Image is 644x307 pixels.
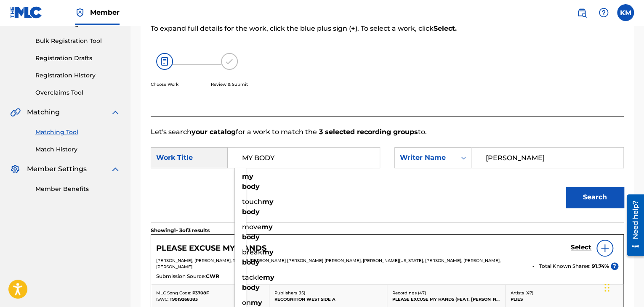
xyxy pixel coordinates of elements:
span: MLC Song Code: [156,290,191,296]
img: expand [110,164,120,174]
img: expand [110,107,120,117]
span: 91.74 % [592,262,609,270]
a: Registration Drafts [35,54,120,63]
a: Bulk Registration Tool [35,37,120,45]
strong: body [242,233,260,241]
p: Let's search for a work to match the to. [151,127,624,137]
h5: Select [571,243,591,251]
span: T9019268383 [170,296,198,302]
a: Public Search [573,4,590,21]
img: Top Rightsholder [75,8,85,18]
p: PLIES [511,296,619,302]
span: Submission Source: [156,273,206,280]
strong: Select. [434,24,457,32]
p: Showing 1 - 3 of 3 results [151,227,210,234]
span: tackle [242,273,263,281]
strong: body [242,208,260,216]
div: Drag [604,275,609,300]
strong: + [351,24,355,32]
span: Member Settings [27,164,87,174]
span: CWR [206,273,219,280]
p: PLEASE EXCUSE MY HANDS (FEAT. [PERSON_NAME] & THE-DREAM) [392,296,500,302]
p: Artists ( 47 ) [511,290,619,296]
strong: my [242,172,253,180]
span: touch [242,198,262,206]
p: Choose Work [151,81,178,87]
span: [PERSON_NAME], [PERSON_NAME], TERIUS [PERSON_NAME] [PERSON_NAME] [PERSON_NAME], [PERSON_NAME][US_... [156,258,500,270]
span: move [242,223,261,231]
span: Matching [27,107,60,117]
a: Match History [35,145,120,154]
a: Member Benefits [35,185,120,193]
form: Search Form [151,137,624,222]
p: RECOGNITION WEST SIDE A [274,296,382,302]
iframe: Chat Widget [602,267,644,307]
strong: my [262,198,274,206]
strong: body [242,183,260,191]
strong: body [242,283,260,291]
span: Total Known Shares: [539,262,592,270]
a: Registration History [35,71,120,80]
strong: 3 selected recording groups [317,128,418,136]
p: Publishers ( 15 ) [274,290,382,296]
p: Review & Submit [211,81,248,87]
a: Matching Tool [35,128,120,137]
a: Overclaims Tool [35,88,120,97]
div: User Menu [617,4,634,21]
strong: my [261,223,273,231]
img: MLC Logo [10,6,43,19]
iframe: Resource Center [620,191,644,259]
img: Matching [10,107,21,117]
p: Recordings ( 47 ) [392,290,500,296]
img: 173f8e8b57e69610e344.svg [221,53,238,70]
span: on [242,299,251,307]
span: Member [90,8,120,17]
button: Search [566,187,624,208]
strong: body [242,258,260,266]
h5: PLEASE EXCUSE MY HANDS [156,243,266,253]
img: info [600,243,610,253]
strong: your catalog [192,128,236,136]
img: help [599,8,609,18]
div: Help [595,4,612,21]
strong: my [263,273,274,281]
img: search [577,8,587,18]
span: P3708F [192,290,209,296]
div: Writer Name [400,153,451,163]
span: ? [611,262,618,270]
img: 26af456c4569493f7445.svg [156,53,173,70]
img: Member Settings [10,164,20,174]
span: ISWC: [156,296,168,302]
span: break [242,248,262,256]
p: To expand full details for the work, click the blue plus sign ( ). To select a work, click [151,24,515,34]
strong: my [262,248,274,256]
strong: my [251,299,262,307]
